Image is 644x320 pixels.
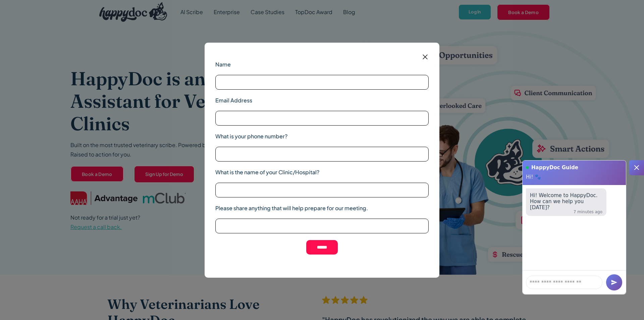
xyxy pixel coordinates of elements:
label: Please share anything that will help prepare for our meeting. [215,204,429,212]
label: Email Address [215,96,429,104]
label: What is the name of your Clinic/Hospital? [215,168,429,176]
label: Name [215,60,429,68]
form: Email form 2 [215,53,429,262]
label: What is your phone number? [215,132,429,140]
